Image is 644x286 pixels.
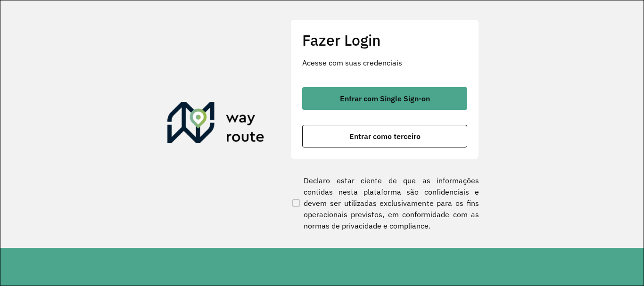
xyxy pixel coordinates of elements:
img: Roteirizador AmbevTech [167,102,264,147]
h2: Fazer Login [302,31,467,49]
button: button [302,87,467,110]
label: Declaro estar ciente de que as informações contidas nesta plataforma são confidenciais e devem se... [290,175,479,231]
p: Acesse com suas credenciais [302,57,467,68]
span: Entrar como terceiro [349,132,421,140]
button: button [302,125,467,147]
span: Entrar com Single Sign-on [340,95,430,102]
